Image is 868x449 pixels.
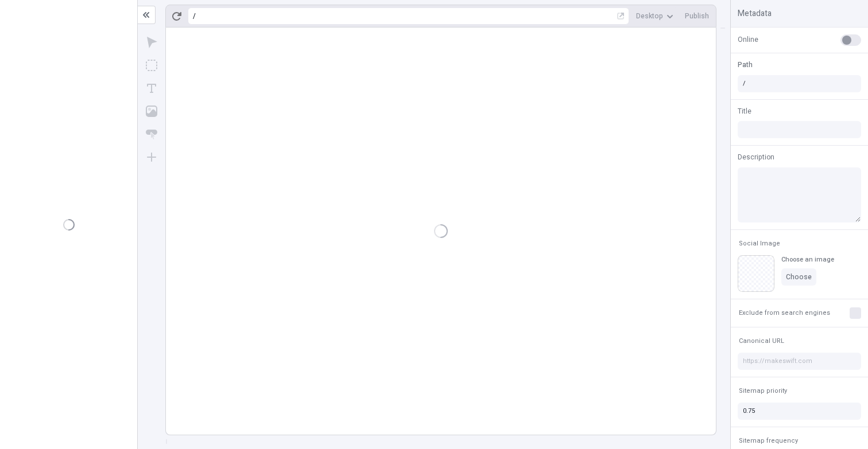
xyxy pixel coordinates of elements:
div: Choose an image [781,255,834,264]
button: Image [141,101,162,122]
button: Sitemap frequency [737,434,800,448]
button: Text [141,78,162,99]
input: https://makeswift.com [738,353,861,370]
span: Title [738,106,751,116]
button: Publish [680,7,714,25]
button: Desktop [631,7,678,25]
span: Sitemap frequency [739,436,798,445]
span: Sitemap priority [739,386,787,395]
button: Canonical URL [737,334,786,348]
span: Desktop [636,11,663,21]
span: Path [738,60,753,70]
span: Online [738,34,758,45]
button: Choose [781,268,816,286]
button: Exclude from search engines [737,306,832,320]
span: Canonical URL [739,337,784,345]
button: Box [141,55,162,76]
span: Exclude from search engines [739,309,830,317]
span: Choose [786,272,812,282]
button: Sitemap priority [737,384,789,398]
span: Publish [685,11,709,21]
div: / [193,11,196,21]
button: Button [141,124,162,145]
button: Social Image [737,237,782,251]
span: Description [738,152,774,162]
span: Social Image [739,239,780,248]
